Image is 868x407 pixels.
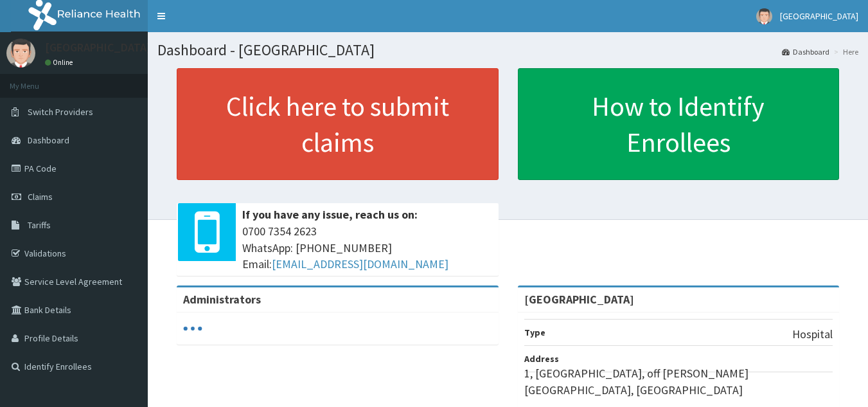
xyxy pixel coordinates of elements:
[28,219,51,231] span: Tariffs
[183,319,202,338] svg: audio-loading
[780,10,858,22] span: [GEOGRAPHIC_DATA]
[524,327,545,338] b: Type
[177,68,499,180] a: Click here to submit claims
[782,46,829,57] a: Dashboard
[518,68,840,180] a: How to Identify Enrollees
[792,326,833,343] p: Hospital
[45,42,151,53] p: [GEOGRAPHIC_DATA]
[45,58,76,67] a: Online
[157,42,858,59] h1: Dashboard - [GEOGRAPHIC_DATA]
[6,39,35,68] img: User Image
[28,134,69,146] span: Dashboard
[242,223,492,273] span: 0700 7354 2623 WhatsApp: [PHONE_NUMBER] Email:
[524,353,559,365] b: Address
[183,292,261,307] b: Administrators
[756,8,772,24] img: User Image
[28,191,53,203] span: Claims
[524,292,634,307] strong: [GEOGRAPHIC_DATA]
[524,365,833,398] p: 1, [GEOGRAPHIC_DATA], off [PERSON_NAME][GEOGRAPHIC_DATA], [GEOGRAPHIC_DATA]
[831,46,858,57] li: Here
[28,106,93,118] span: Switch Providers
[272,257,448,271] a: [EMAIL_ADDRESS][DOMAIN_NAME]
[242,207,418,222] b: If you have any issue, reach us on:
